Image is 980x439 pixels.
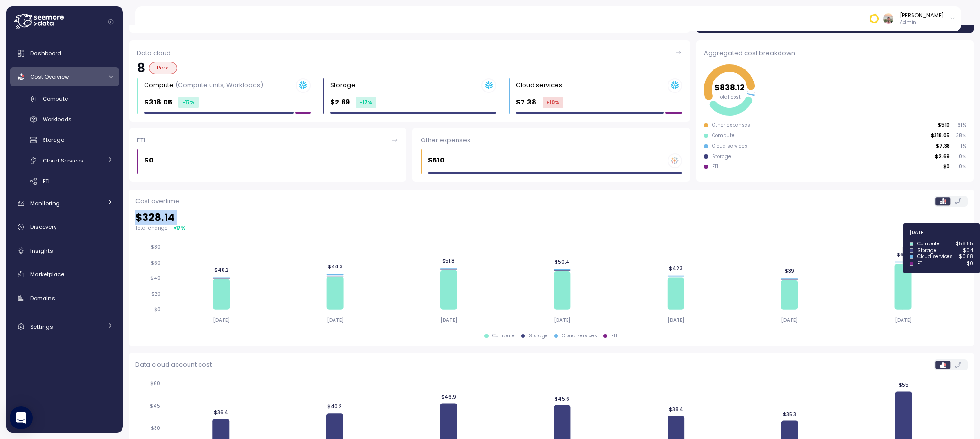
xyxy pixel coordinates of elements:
[954,132,966,139] p: 38 %
[712,132,735,139] div: Compute
[712,163,719,170] div: ETL
[529,333,548,339] div: Storage
[327,404,342,410] tspan: $40.2
[516,97,536,108] p: $7.38
[151,244,161,251] tspan: $80
[555,395,569,402] tspan: $45.6
[150,403,160,409] tspan: $45
[30,199,60,207] span: Monitoring
[10,112,119,127] a: Workloads
[781,317,798,323] tspan: [DATE]
[883,13,893,23] img: ACg8ocKtgDyIcVJvXMapMHOpoaPa_K8-NdUkanAARjT4z4hMWza8bHg=s96-c
[30,294,55,302] span: Domains
[135,196,179,206] p: Cost overtime
[543,97,563,108] div: +10 %
[137,136,399,145] div: ETL
[668,406,683,413] tspan: $38.4
[149,62,177,74] div: Poor
[10,218,119,237] a: Discovery
[356,97,376,108] div: -17 %
[428,155,445,166] p: $510
[10,406,33,429] div: Open Intercom Messenger
[669,266,683,272] tspan: $42.3
[562,333,597,339] div: Cloud services
[10,44,119,63] a: Dashboard
[30,223,56,231] span: Discovery
[151,260,161,266] tspan: $60
[135,225,167,231] p: Total change
[936,143,950,150] p: $7.38
[441,393,456,400] tspan: $46.9
[150,276,161,282] tspan: $40
[954,163,966,170] p: 0 %
[10,194,119,213] a: Monitoring
[554,317,570,323] tspan: [DATE]
[175,81,263,90] p: (Compute units, Workloads)
[492,333,515,339] div: Compute
[10,317,119,336] a: Settings
[954,122,966,128] p: 61 %
[897,252,909,258] tspan: $60.1
[330,81,356,90] div: Storage
[144,81,263,90] div: Compute
[151,291,161,297] tspan: $20
[898,381,908,388] tspan: $55
[712,122,750,128] div: Other expenses
[30,49,61,57] span: Dashboard
[105,18,117,25] button: Collapse navigation
[214,267,228,273] tspan: $40.2
[10,289,119,308] a: Domains
[137,62,145,74] p: 8
[10,67,119,86] a: Cost Overview
[144,155,154,166] p: $0
[326,317,343,323] tspan: [DATE]
[712,153,731,160] div: Storage
[43,116,72,123] span: Workloads
[129,40,690,121] a: Data cloud8PoorCompute (Compute units, Workloads)$318.05-17%Storage $2.69-17%Cloud services $7.38...
[30,323,53,331] span: Settings
[10,265,119,284] a: Marketplace
[154,306,161,312] tspan: $0
[30,247,53,254] span: Insights
[214,409,228,416] tspan: $36.4
[10,152,119,168] a: Cloud Services
[176,224,186,231] div: 17 %
[712,143,747,150] div: Cloud services
[150,381,160,387] tspan: $60
[10,241,119,260] a: Insights
[135,360,212,370] p: Data cloud account cost
[900,19,944,26] p: Admin
[938,122,950,128] p: $510
[718,93,741,100] tspan: Total cost
[151,425,160,431] tspan: $30
[43,157,84,164] span: Cloud Services
[327,264,342,270] tspan: $44.3
[174,224,186,231] div: ▾
[442,258,455,264] tspan: $51.8
[935,153,950,160] p: $2.69
[869,13,879,23] img: 674ed23b375e5a52cb36cc49.PNG
[668,317,684,323] tspan: [DATE]
[555,259,569,266] tspan: $50.4
[213,317,230,323] tspan: [DATE]
[43,177,51,185] span: ETL
[900,12,944,19] div: [PERSON_NAME]
[10,132,119,148] a: Storage
[611,333,618,339] div: ETL
[784,268,794,274] tspan: $39
[137,48,682,58] div: Data cloud
[10,91,119,107] a: Compute
[43,95,68,103] span: Compute
[43,136,64,144] span: Storage
[144,97,172,108] p: $318.05
[943,163,950,170] p: $0
[783,411,796,417] tspan: $35.3
[894,317,911,323] tspan: [DATE]
[704,48,966,58] div: Aggregated cost breakdown
[714,81,745,92] tspan: $838.12
[10,173,119,189] a: ETL
[440,317,457,323] tspan: [DATE]
[178,97,199,108] div: -17 %
[421,136,682,145] div: Other expenses
[954,153,966,160] p: 0 %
